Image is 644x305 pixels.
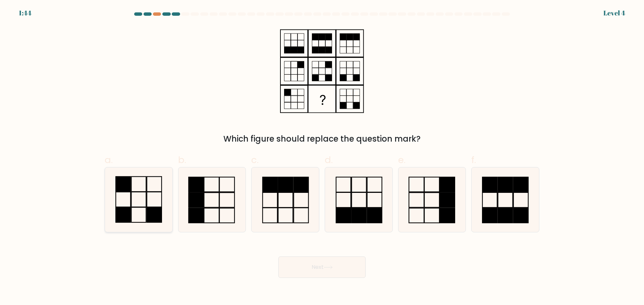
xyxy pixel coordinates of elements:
span: a. [105,153,113,166]
button: Next [278,256,366,278]
span: d. [325,153,333,166]
div: 1:44 [19,8,32,18]
span: b. [178,153,186,166]
div: Which figure should replace the question mark? [109,133,535,145]
div: Level 4 [603,8,625,18]
span: c. [251,153,259,166]
span: f. [471,153,476,166]
span: e. [398,153,406,166]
